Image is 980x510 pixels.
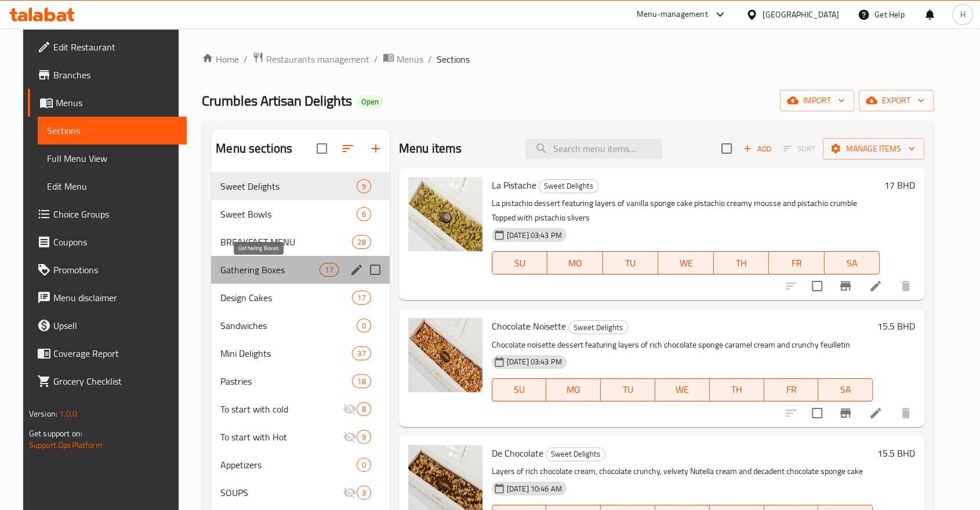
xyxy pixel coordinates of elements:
[502,356,567,367] span: [DATE] 03:43 PM
[334,135,362,162] span: Sort sections
[211,423,389,451] div: To start with Hot9
[769,381,814,398] span: FR
[714,136,739,161] span: Select section
[764,378,819,402] button: FR
[497,255,543,272] span: SU
[211,200,389,228] div: Sweet Bowls6
[769,251,825,274] button: FR
[884,177,915,193] h6: 17 BHD
[492,176,536,194] span: La Pistache
[739,140,776,158] span: Add item
[28,367,187,395] a: Grocery Checklist
[539,179,598,193] span: Sweet Delights
[492,338,873,352] p: Chocolate noisette dessert featuring layers of rich chocolate sponge caramel cream and crunchy fe...
[539,179,598,193] div: Sweet Delights
[211,451,389,479] div: Appetizers0
[310,136,334,161] span: Select all sections
[892,272,920,300] button: delete
[357,207,371,221] div: items
[56,96,177,110] span: Menus
[823,138,924,160] button: Manage items
[357,181,371,192] span: 9
[492,317,566,335] span: Chocolate Noisette
[252,52,369,67] a: Restaurants management
[497,381,542,398] span: SU
[357,179,371,193] div: items
[601,378,655,402] button: TU
[742,142,773,155] span: Add
[220,374,352,388] span: Pastries
[362,135,390,162] button: Add section
[877,445,915,461] h6: 15.5 BHD
[53,40,177,54] span: Edit Restaurant
[960,8,965,21] span: H
[492,444,543,462] span: De Chocolate
[53,346,177,360] span: Coverage Report
[710,378,764,402] button: TH
[28,312,187,339] a: Upsell
[551,381,596,398] span: MO
[552,255,598,272] span: MO
[383,52,423,67] a: Menus
[202,52,934,67] nav: breadcrumb
[780,90,854,111] button: import
[832,272,859,300] button: Branch-specific-item
[357,404,371,415] span: 8
[492,196,880,225] p: La pistachio dessert featuring layers of vanilla sponge cake pistachio creamy mousse and pistachi...
[220,179,356,193] div: Sweet Delights
[805,401,829,425] span: Select to update
[353,292,370,303] span: 17
[869,279,883,293] a: Edit menu item
[357,320,371,331] span: 0
[202,52,239,66] a: Home
[266,52,369,66] span: Restaurants management
[832,142,915,156] span: Manage items
[877,318,915,334] h6: 15.5 BHD
[220,486,342,500] div: SOUPS
[374,52,378,66] li: /
[38,117,187,144] a: Sections
[805,274,829,298] span: Select to update
[220,207,356,221] span: Sweet Bowls
[220,263,320,277] span: Gathering Boxes
[655,378,710,402] button: WE
[38,144,187,172] a: Full Menu View
[525,139,662,159] input: search
[220,430,342,444] span: To start with Hot
[220,235,352,249] div: BREAKFAST MENU
[399,140,462,157] h2: Menu items
[353,348,370,359] span: 37
[660,381,705,398] span: WE
[829,255,876,272] span: SA
[211,172,389,200] div: Sweet Delights9
[663,255,709,272] span: WE
[28,284,187,312] a: Menu disclaimer
[357,432,371,443] span: 9
[53,291,177,305] span: Menu disclaimer
[502,230,567,241] span: [DATE] 03:43 PM
[492,251,547,274] button: SU
[357,458,371,472] div: items
[352,235,371,249] div: items
[502,483,567,494] span: [DATE] 10:46 AM
[47,151,177,165] span: Full Menu View
[763,8,839,21] div: [GEOGRAPHIC_DATA]
[202,88,352,114] span: Crumbles Artisan Delights
[658,251,714,274] button: WE
[825,251,880,274] button: SA
[776,140,823,158] span: Select section first
[637,8,708,21] div: Menu-management
[220,402,342,416] div: To start with cold
[28,33,187,61] a: Edit Restaurant
[220,319,356,332] span: Sandwiches
[492,464,873,479] p: Layers of rich chocolate cream, chocolate crunchy, velvety Nutella cream and decadent chocolate s...
[320,265,337,276] span: 17
[408,318,482,392] img: Chocolate Noisette
[546,447,605,461] span: Sweet Delights
[211,256,389,284] div: Gathering Boxes17edit
[547,251,603,274] button: MO
[211,339,389,367] div: Mini Delights37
